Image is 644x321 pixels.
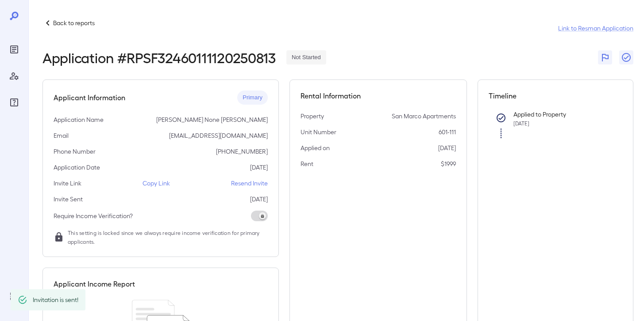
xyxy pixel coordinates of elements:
p: Invite Link [54,179,81,188]
p: 601-111 [439,128,456,136]
p: Email [54,131,69,140]
h2: Application # RPSF32460111120250813 [42,49,276,65]
p: Invite Sent [54,195,83,204]
button: Close Report [619,50,633,64]
p: Require Income Verification? [54,211,133,220]
p: Phone Number [54,147,96,156]
div: Invitation is sent! [33,292,78,308]
h5: Applicant Income Report [54,279,135,289]
p: Resend Invite [231,179,268,188]
button: Flag Report [598,50,612,64]
p: [DATE] [250,195,268,204]
span: Primary [237,94,268,102]
p: Application Name [54,115,104,124]
p: [DATE] [250,163,268,172]
div: Log Out [7,289,21,303]
p: [PHONE_NUMBER] [216,147,268,156]
p: Copy Link [143,179,170,188]
p: [PERSON_NAME] None [PERSON_NAME] [156,115,268,124]
a: Link to Resman Application [558,24,633,33]
div: Manage Users [7,69,21,83]
p: Rent [301,159,313,168]
span: [DATE] [513,120,529,126]
p: Property [301,112,324,121]
p: Applied on [301,144,330,152]
div: Reports [7,42,21,57]
h5: Applicant Information [54,92,125,103]
p: Back to reports [53,19,95,27]
p: Unit Number [301,128,336,136]
p: Applied to Property [513,110,609,119]
p: Application Date [54,163,100,172]
p: [DATE] [438,144,456,152]
span: Not Started [286,53,326,62]
p: [EMAIL_ADDRESS][DOMAIN_NAME] [169,131,268,140]
p: San Marco Apartments [392,112,456,121]
h5: Rental Information [301,91,456,101]
h5: Timeline [489,91,623,101]
div: FAQ [7,95,21,110]
span: This setting is locked since we always require income verification for primary applicants. [68,228,268,246]
p: $1999 [441,159,456,168]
